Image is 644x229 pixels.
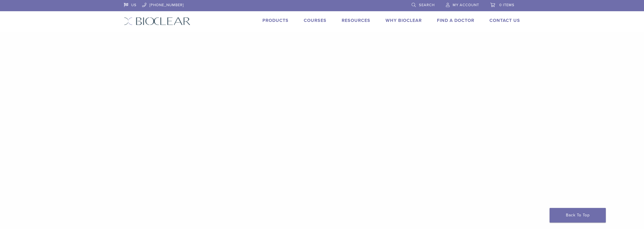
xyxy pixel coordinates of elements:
a: Find A Doctor [437,18,474,23]
a: Courses [304,18,326,23]
a: Resources [342,18,370,23]
a: Products [262,18,289,23]
a: Back To Top [550,208,606,223]
a: Why Bioclear [386,18,422,23]
span: 0 items [499,3,514,7]
a: Contact Us [489,18,520,23]
span: Search [419,3,435,7]
img: Bioclear [124,17,191,25]
span: My Account [453,3,479,7]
